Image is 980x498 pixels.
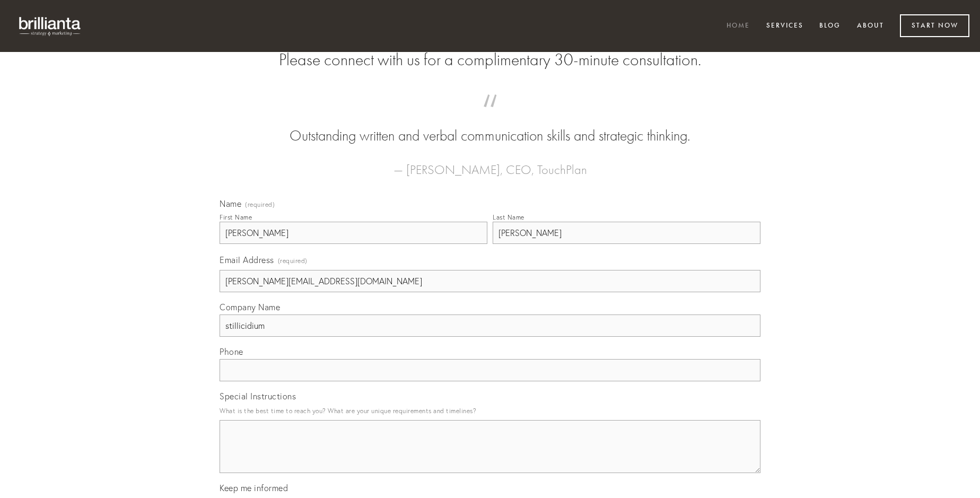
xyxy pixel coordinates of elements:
[759,18,810,35] a: Services
[220,302,280,312] span: Company Name
[220,404,760,418] p: What is the best time to reach you? What are your unique requirements and timelines?
[220,346,243,357] span: Phone
[220,255,274,265] span: Email Address
[220,50,760,70] h2: Please connect with us for a complimentary 30-minute consultation.
[278,254,308,268] span: (required)
[220,198,241,209] span: Name
[11,11,90,41] img: brillianta - research, strategy, marketing
[245,202,275,208] span: (required)
[812,18,847,35] a: Blog
[237,105,743,126] span: “
[900,14,969,37] a: Start Now
[220,483,288,493] span: Keep me informed
[220,391,296,401] span: Special Instructions
[720,18,757,35] a: Home
[220,213,252,221] div: First Name
[850,18,891,35] a: About
[237,105,743,146] blockquote: Outstanding written and verbal communication skills and strategic thinking.
[237,146,743,180] figcaption: — [PERSON_NAME], CEO, TouchPlan
[493,213,524,221] div: Last Name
